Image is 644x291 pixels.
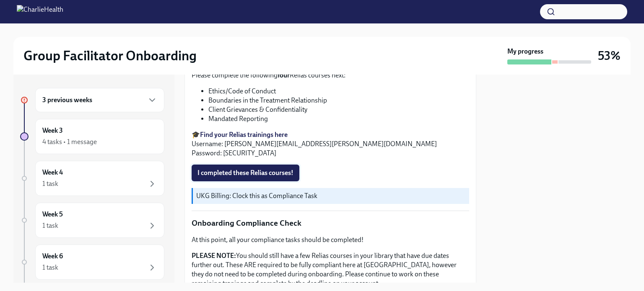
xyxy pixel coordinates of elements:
p: UKG Billing: Clock this as Compliance Task [196,191,466,201]
h6: Week 3 [42,126,63,135]
strong: My progress [507,47,543,56]
h3: 53% [598,48,621,63]
button: I completed these Relias courses! [192,165,299,181]
h6: 3 previous weeks [42,95,92,105]
p: 🎓 Username: [PERSON_NAME][EMAIL_ADDRESS][PERSON_NAME][DOMAIN_NAME] Password: [SECURITY_DATA] [192,130,469,158]
strong: PLEASE NOTE: [192,252,236,260]
p: At this point, all your compliance tasks should be completed! [192,235,469,245]
span: I completed these Relias courses! [197,169,293,177]
p: You should still have a few Relias courses in your library that have due dates further out. These... [192,251,469,288]
h6: Week 6 [42,252,63,261]
p: Onboarding Compliance Check [192,218,469,229]
div: 1 task [42,179,58,188]
div: 3 previous weeks [35,88,164,112]
a: Week 51 task [20,203,164,238]
div: 1 task [42,221,58,230]
h6: Week 4 [42,168,63,177]
li: Mandated Reporting [208,114,469,124]
div: 4 tasks • 1 message [42,137,97,147]
a: Week 41 task [20,161,164,196]
img: CharlieHealth [17,5,63,18]
p: Please complete the following Relias courses next: [192,71,469,80]
li: Client Grievances & Confidentiality [208,105,469,114]
li: Boundaries in the Treatment Relationship [208,96,469,105]
h2: Group Facilitator Onboarding [23,47,197,64]
strong: four [278,71,290,79]
li: Ethics/Code of Conduct [208,87,469,96]
div: 1 task [42,263,58,272]
a: Week 61 task [20,245,164,280]
a: Find your Relias trainings here [200,131,288,139]
a: Week 34 tasks • 1 message [20,119,164,154]
h6: Week 5 [42,210,63,219]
